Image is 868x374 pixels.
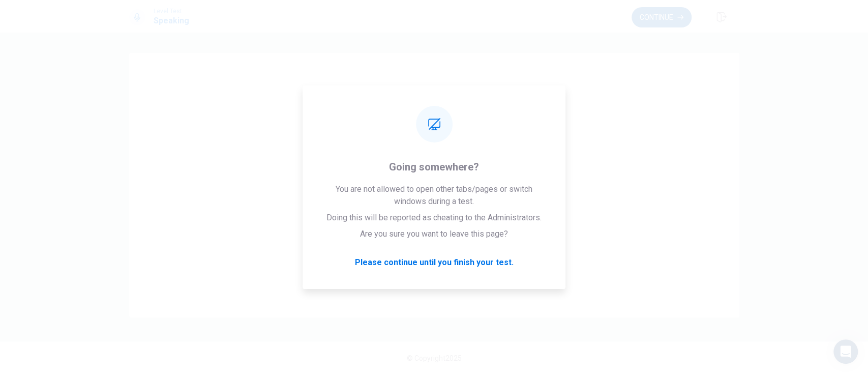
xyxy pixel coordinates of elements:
span: You have seen all of the questions in the Speaking section [322,195,547,208]
span: Level Test [154,8,189,15]
h1: Speaking [154,15,189,27]
span: Click on continue to move on. [322,216,547,228]
div: Open Intercom Messenger [833,339,858,364]
button: Continue [632,7,692,27]
span: © Copyright 2025 [407,354,462,362]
